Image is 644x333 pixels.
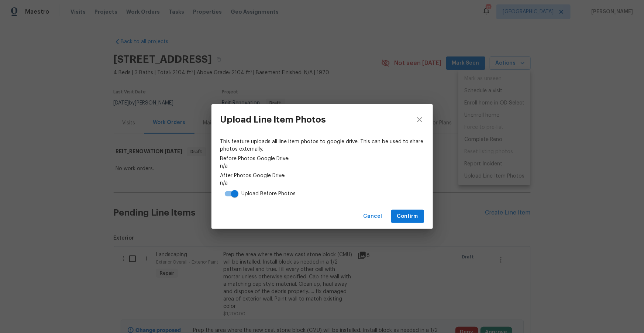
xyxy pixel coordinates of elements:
button: close [406,104,433,135]
span: Before Photos Google Drive: [220,155,424,162]
button: Cancel [361,210,385,223]
span: After Photos Google Drive: [220,172,424,179]
span: Confirm [397,212,418,221]
button: Confirm [391,210,424,223]
span: This feature uploads all line item photos to google drive. This can be used to share photos exter... [220,138,424,153]
h3: Upload Line Item Photos [220,114,326,125]
span: Cancel [364,212,382,221]
div: Upload Before Photos [242,190,296,198]
div: n/a n/a [220,138,424,201]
